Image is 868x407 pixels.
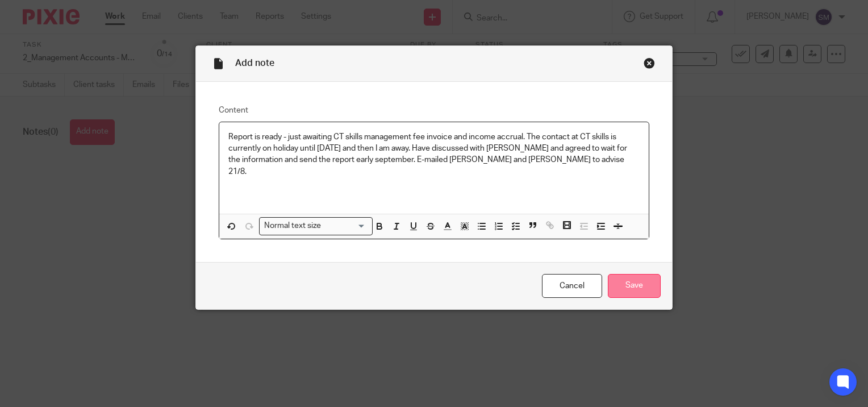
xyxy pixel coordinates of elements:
[542,274,602,298] a: Cancel
[219,105,649,116] label: Content
[262,220,324,232] span: Normal text size
[259,217,373,235] div: Search for option
[644,57,655,69] div: Close this dialog window
[228,131,640,177] p: Report is ready - just awaiting CT skills management fee invoice and income accrual. The contact ...
[235,59,274,68] span: Add note
[608,274,661,298] input: Save
[325,220,366,232] input: Search for option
